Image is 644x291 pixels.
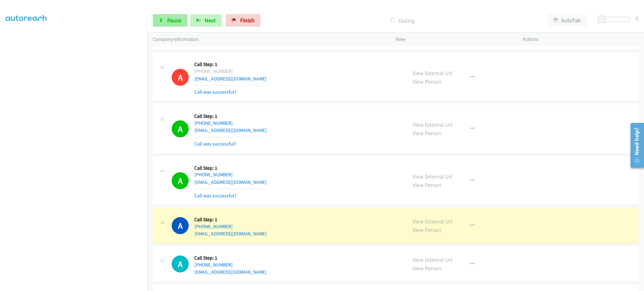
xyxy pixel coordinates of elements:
h5: Call Step: 1 [194,255,267,261]
div: The call is yet to be attempted [172,255,189,272]
a: View Person [413,78,441,85]
a: Finish [226,14,260,27]
a: Call was successful? [194,141,236,147]
span: Finish [240,17,254,24]
h1: A [172,172,189,189]
h1: A [172,255,189,272]
a: View External Url [413,121,452,128]
p: Actions [523,36,638,43]
div: 0 [636,14,638,23]
a: View External Url [413,173,452,180]
a: Pause [153,14,187,27]
a: [EMAIL_ADDRESS][DOMAIN_NAME] [194,269,267,275]
a: [EMAIL_ADDRESS][DOMAIN_NAME] [194,127,267,133]
a: Call was successful? [194,193,236,199]
h1: A [172,69,189,86]
a: [PHONE_NUMBER] [194,172,233,178]
p: Dialing [269,16,536,25]
p: Company Information [153,36,384,43]
span: Next [205,17,216,24]
a: [EMAIL_ADDRESS][DOMAIN_NAME] [194,231,267,237]
a: View External Url [413,69,452,77]
h5: Call Step: 1 [194,217,267,223]
div: Delay between calls (in seconds) [601,17,630,22]
a: [PHONE_NUMBER] [194,223,233,229]
h1: A [172,120,189,137]
p: View [396,36,511,43]
iframe: Resource Center [626,120,644,170]
a: [PHONE_NUMBER] [194,120,233,126]
a: [EMAIL_ADDRESS][DOMAIN_NAME] [194,179,267,185]
a: View Person [413,181,441,189]
a: View Person [413,129,441,137]
h5: Call Step: 1 [194,61,267,68]
a: [PHONE_NUMBER] [194,262,233,268]
a: View External Url [413,218,452,225]
button: Next [190,14,222,27]
div: [PHONE_NUMBER] [194,68,267,75]
h5: Call Step: 1 [194,113,267,119]
h1: A [172,217,189,234]
button: AutoTab [548,14,587,27]
a: View External Url [413,256,452,263]
a: Call was successful? [194,89,236,95]
h5: Call Step: 1 [194,165,267,171]
a: [EMAIL_ADDRESS][DOMAIN_NAME] [194,76,267,82]
a: View Person [413,265,441,272]
span: Pause [167,17,181,24]
a: View Person [413,226,441,233]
